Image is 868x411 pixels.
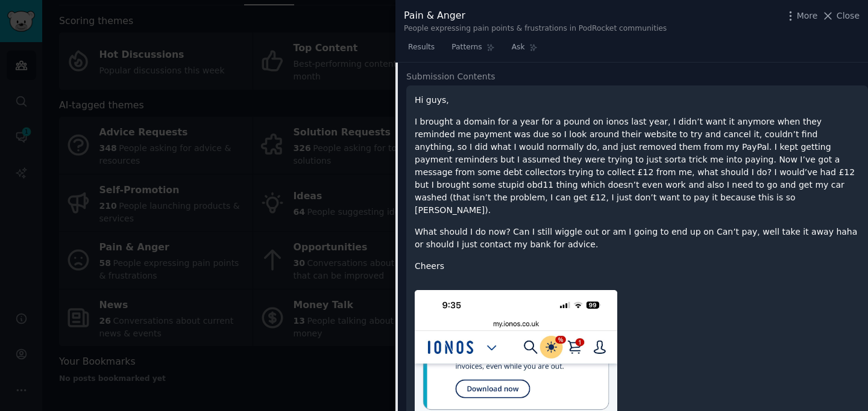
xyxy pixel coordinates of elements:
[837,10,860,22] span: Close
[408,42,435,53] span: Results
[797,10,818,22] span: More
[415,260,860,273] p: Cheers
[512,42,525,53] span: Ask
[406,70,495,83] span: Submission Contents
[415,116,860,217] p: I brought a domain for a year for a pound on ionos last year, I didn’t want it anymore when they ...
[404,23,667,34] div: People expressing pain points & frustrations in PodRocket communities
[447,38,498,63] a: Patterns
[451,42,482,53] span: Patterns
[784,10,818,22] button: More
[404,38,439,63] a: Results
[508,38,542,63] a: Ask
[404,8,667,23] div: Pain & Anger
[822,10,860,22] button: Close
[415,226,860,251] p: What should I do now? Can I still wiggle out or am I going to end up on Can’t pay, well take it a...
[415,94,860,107] p: Hi guys,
